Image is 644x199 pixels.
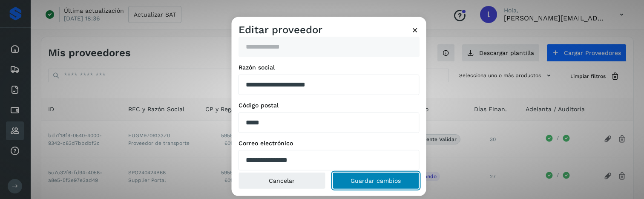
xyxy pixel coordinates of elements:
[239,102,420,109] label: Código postal
[269,178,295,184] span: Cancelar
[239,23,322,36] h3: Editar proveedor
[239,64,420,71] label: Razón social
[332,172,420,189] button: Guardar cambios
[239,172,326,189] button: Cancelar
[239,140,420,147] label: Correo electrónico
[351,178,401,184] span: Guardar cambios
